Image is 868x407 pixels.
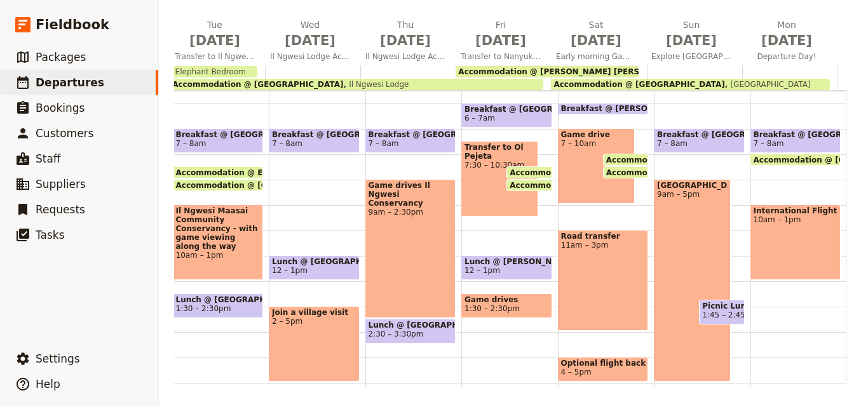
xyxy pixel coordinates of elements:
[36,229,65,241] span: Tasks
[36,378,60,390] span: Help
[699,300,744,324] div: Picnic Lunch1:45 – 2:45pm
[461,255,552,280] div: Lunch @ [PERSON_NAME] Sweetwaters Camp12 – 1pm
[654,179,731,382] div: [GEOGRAPHIC_DATA]9am – 5pm
[657,190,728,199] span: 9am – 5pm
[461,103,552,128] div: Breakfast @ [GEOGRAPHIC_DATA]6 – 7am
[561,241,646,250] span: 11am – 3pm
[553,80,724,89] span: Accommodation @ [GEOGRAPHIC_DATA]
[175,18,255,50] h2: Tue
[465,257,549,266] span: Lunch @ [PERSON_NAME] Sweetwaters Camp
[456,66,639,77] div: Accommodation @ [PERSON_NAME] [PERSON_NAME] Camp
[561,130,632,139] span: Game drive
[365,18,445,50] h2: Thu
[657,181,728,190] span: [GEOGRAPHIC_DATA]
[369,321,453,330] span: Lunch @ [GEOGRAPHIC_DATA]
[606,168,865,177] span: Accommodation @ [PERSON_NAME] [PERSON_NAME] Camp
[646,51,736,62] span: Explore [GEOGRAPHIC_DATA], the [GEOGRAPHIC_DATA] & Sheldricks
[176,206,261,251] span: Il Ngwesi Maasai Community Conservancy - with game viewing along the way
[269,255,360,280] div: Lunch @ [GEOGRAPHIC_DATA]12 – 1pm
[360,18,456,65] button: Thu [DATE]Il Ngwesi Lodge Activities & Celebration Night
[360,51,451,62] span: Il Ngwesi Lodge Activities & Celebration Night
[747,18,827,50] h2: Mon
[465,295,549,304] span: Game drives
[170,79,543,90] div: Accommodation @ [GEOGRAPHIC_DATA]Il Ngwesi Lodge
[369,139,399,148] span: 7 – 8am
[702,302,741,310] span: Picnic Lunch
[272,130,356,139] span: Breakfast @ [GEOGRAPHIC_DATA]
[173,179,264,191] div: Accommodation @ [GEOGRAPHIC_DATA]
[365,179,456,318] div: Game drives Il Ngwesi Conservancy9am – 2:30pm
[657,130,742,139] span: Breakfast @ [GEOGRAPHIC_DATA]
[750,204,841,280] div: International Flight10am – 1pm
[754,206,838,215] span: International Flight
[754,139,784,148] span: 7 – 8am
[465,266,500,275] span: 12 – 1pm
[747,31,827,50] span: [DATE]
[654,128,745,153] div: Breakfast @ [GEOGRAPHIC_DATA]7 – 8am
[272,317,356,326] span: 2 – 5pm
[269,306,360,382] div: Join a village visit2 – 5pm
[456,18,551,65] button: Fri [DATE]Transfer to Nanyuki: Ol Pejeta Conservancy for Game Drives, Visit Sweetwaters Chimpanze...
[369,330,424,338] span: 2:30 – 3:30pm
[506,179,552,191] div: Accommodation @ [PERSON_NAME] [PERSON_NAME] Camp
[272,139,302,148] span: 7 – 8am
[269,128,360,153] div: Breakfast @ [GEOGRAPHIC_DATA]7 – 8am
[173,166,264,178] div: Accommodation @ Elephant Bedroom Camp
[651,18,731,50] h2: Sun
[265,18,360,65] button: Wed [DATE]Il Ngwesi Lodge Activities, Rhino Walk & Game Drives
[651,31,731,50] span: [DATE]
[465,114,495,123] span: 6 – 7am
[754,130,838,139] span: Breakfast @ [GEOGRAPHIC_DATA]
[458,67,711,76] span: Accommodation @ [PERSON_NAME] [PERSON_NAME] Camp
[750,128,841,153] div: Breakfast @ [GEOGRAPHIC_DATA]7 – 8am
[657,139,688,148] span: 7 – 8am
[606,156,783,164] span: Accommodation @ [GEOGRAPHIC_DATA]
[556,31,636,50] span: [DATE]
[551,79,829,90] div: Accommodation @ [GEOGRAPHIC_DATA][GEOGRAPHIC_DATA]
[725,80,811,89] span: [GEOGRAPHIC_DATA]
[561,104,777,113] span: Breakfast @ [PERSON_NAME] Sweetwaters Camp
[36,178,86,190] span: Suppliers
[742,18,837,65] button: Mon [DATE]Departure Day!
[461,141,538,217] div: Transfer to Ol Pejeta7:30 – 10:30am
[551,51,641,62] span: Early morning Game drive in the Conservancy & Return to [GEOGRAPHIC_DATA] - Transfer by Flight or...
[558,103,649,115] div: Breakfast @ [PERSON_NAME] Sweetwaters Camp
[510,181,768,189] span: Accommodation @ [PERSON_NAME] [PERSON_NAME] Camp
[176,130,261,139] span: Breakfast @ [GEOGRAPHIC_DATA] Camp
[369,181,453,208] span: Game drives Il Ngwesi Conservancy
[365,128,456,153] div: Breakfast @ [GEOGRAPHIC_DATA]7 – 8am
[176,251,261,260] span: 10am – 1pm
[506,166,552,178] div: Accommodation @ [GEOGRAPHIC_DATA]
[170,51,260,62] span: Transfer to Il Ngwesi [GEOGRAPHIC_DATA]. Enjoy Games Drives and a Sundowner
[369,130,453,139] span: Breakfast @ [GEOGRAPHIC_DATA]
[369,208,453,217] span: 9am – 2:30pm
[754,215,838,224] span: 10am – 1pm
[461,31,541,50] span: [DATE]
[36,152,61,165] span: Staff
[603,166,648,178] div: Accommodation @ [PERSON_NAME] [PERSON_NAME] Camp
[461,293,552,318] div: Game drives1:30 – 2:30pm
[175,31,255,50] span: [DATE]
[603,154,648,166] div: Accommodation @ [GEOGRAPHIC_DATA]
[36,352,80,365] span: Settings
[36,51,86,63] span: Packages
[465,161,535,170] span: 7:30 – 10:30am
[272,257,356,266] span: Lunch @ [GEOGRAPHIC_DATA]
[551,18,646,65] button: Sat [DATE]Early morning Game drive in the Conservancy & Return to [GEOGRAPHIC_DATA] - Transfer by...
[365,31,445,50] span: [DATE]
[365,319,456,344] div: Lunch @ [GEOGRAPHIC_DATA]2:30 – 3:30pm
[176,168,370,177] span: Accommodation @ Elephant Bedroom Camp
[36,76,104,89] span: Departures
[270,31,350,50] span: [DATE]
[561,368,592,377] span: 4 – 5pm
[176,295,261,304] span: Lunch @ [GEOGRAPHIC_DATA]
[176,304,231,313] span: 1:30 – 2:30pm
[456,51,546,62] span: Transfer to Nanyuki: Ol Pejeta Conservancy for Game Drives, Visit Sweetwaters Chimpanzee Sanctuary
[343,80,409,89] span: Il Ngwesi Lodge
[750,154,841,166] div: Accommodation @ [GEOGRAPHIC_DATA]
[36,203,85,216] span: Requests
[265,51,355,62] span: Il Ngwesi Lodge Activities, Rhino Walk & Game Drives
[561,232,646,241] span: Road transfer
[558,357,649,382] div: Optional flight back to [GEOGRAPHIC_DATA]4 – 5pm
[510,168,686,177] span: Accommodation @ [GEOGRAPHIC_DATA]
